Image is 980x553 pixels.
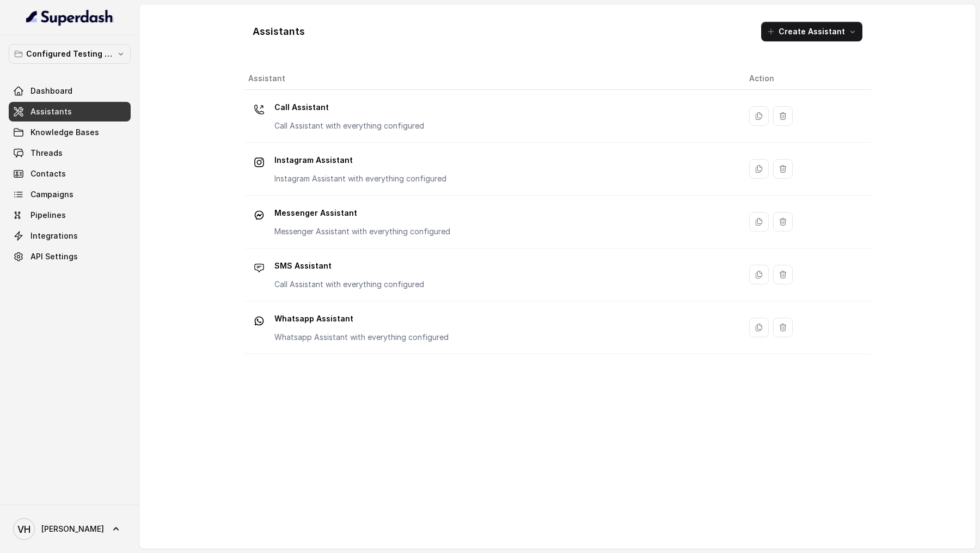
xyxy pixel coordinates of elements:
[253,23,305,40] h1: Assistants
[30,168,66,179] span: Contacts
[26,9,114,26] img: light.svg
[30,210,66,221] span: Pipelines
[9,205,131,225] a: Pipelines
[761,22,862,41] button: Create Assistant
[30,86,72,96] span: Dashboard
[30,251,78,262] span: API Settings
[740,68,871,90] th: Action
[30,148,63,159] span: Threads
[274,332,449,343] p: Whatsapp Assistant with everything configured
[17,524,30,535] text: VH
[9,102,131,121] a: Assistants
[274,226,450,237] p: Messenger Assistant with everything configured
[244,68,740,90] th: Assistant
[30,127,99,138] span: Knowledge Bases
[274,151,446,169] p: Instagram Assistant
[9,164,131,184] a: Contacts
[9,247,131,266] a: API Settings
[30,230,78,241] span: Integrations
[9,123,131,142] a: Knowledge Bases
[274,310,449,327] p: Whatsapp Assistant
[30,189,73,200] span: Campaigns
[274,257,424,275] p: SMS Assistant
[26,47,113,60] p: Configured Testing Workspace
[41,524,104,534] span: [PERSON_NAME]
[9,143,131,163] a: Threads
[274,99,424,116] p: Call Assistant
[274,204,450,222] p: Messenger Assistant
[9,44,131,64] button: Configured Testing Workspace
[274,173,446,184] p: Instagram Assistant with everything configured
[274,279,424,290] p: Call Assistant with everything configured
[274,120,424,131] p: Call Assistant with everything configured
[9,81,131,101] a: Dashboard
[9,185,131,204] a: Campaigns
[9,226,131,246] a: Integrations
[30,106,72,117] span: Assistants
[9,514,131,544] a: [PERSON_NAME]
